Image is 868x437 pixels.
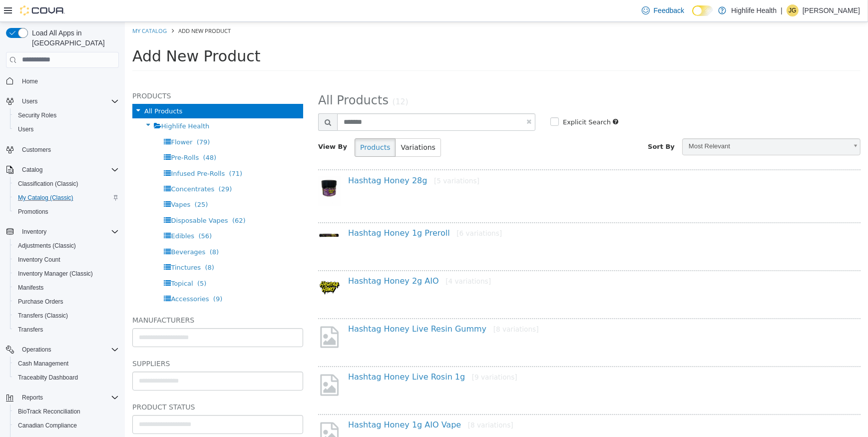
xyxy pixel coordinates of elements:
[18,344,55,356] button: Operations
[18,75,119,87] span: Home
[193,399,216,423] img: missing-image.png
[46,226,80,234] span: Beverages
[14,420,81,432] a: Canadian Compliance
[230,116,271,135] button: Products
[10,371,123,385] button: Traceabilty Dashboard
[332,207,377,215] small: [6 variations]
[14,310,72,322] a: Transfers (Classic)
[14,420,119,432] span: Canadian Compliance
[14,406,119,418] span: BioTrack Reconciliation
[14,192,77,204] a: My Catalog (Classic)
[347,351,393,359] small: [9 variations]
[558,117,722,132] span: Most Relevant
[692,16,693,16] span: Dark Mode
[2,225,123,239] button: Inventory
[7,336,178,348] h5: Suppliers
[787,4,799,16] div: Jennifer Gierum
[268,75,284,84] small: (12)
[18,95,119,107] span: Users
[14,358,119,370] span: Cash Management
[7,68,178,80] h5: Products
[654,5,684,15] span: Feedback
[14,282,119,294] span: Manifests
[14,240,119,252] span: Adjustments (Classic)
[18,312,68,320] span: Transfers (Classic)
[193,207,216,227] img: 150
[18,242,76,250] span: Adjustments (Classic)
[18,374,78,382] span: Traceabilty Dashboard
[2,391,123,405] button: Reports
[72,116,85,124] span: (79)
[14,268,119,280] span: Inventory Manager (Classic)
[369,303,414,311] small: [8 variations]
[70,179,83,186] span: (25)
[223,154,355,163] a: Hashtag Honey 28g[5 variations]
[223,254,366,264] a: Hashtag Honey 2g AIO[4 variations]
[80,242,89,249] span: (8)
[14,282,47,294] a: Manifests
[18,180,78,188] span: Classification (Classic)
[19,85,57,93] span: All Products
[22,394,43,402] span: Reports
[2,94,123,108] button: Users
[781,4,783,16] p: |
[18,95,41,107] button: Users
[193,121,222,128] span: View By
[14,192,119,204] span: My Catalog (Classic)
[18,270,93,278] span: Inventory Manager (Classic)
[557,116,736,133] a: Most Relevant
[638,0,688,20] a: Feedback
[14,254,119,266] span: Inventory Count
[18,422,77,430] span: Canadian Compliance
[321,255,366,263] small: [4 variations]
[22,346,51,354] span: Operations
[14,206,119,218] span: Promotions
[14,406,84,418] a: BioTrack Reconciliation
[193,154,216,184] img: 150
[18,392,119,404] span: Reports
[10,357,123,371] button: Cash Management
[14,206,52,218] a: Promotions
[18,326,43,334] span: Transfers
[7,25,136,43] span: Add New Product
[18,226,50,238] button: Inventory
[223,398,389,408] a: Hashtag Honey 1g AIO Vape[8 variations]
[193,351,216,375] img: missing-image.png
[14,254,64,266] a: Inventory Count
[789,4,796,16] span: JG
[18,164,119,176] span: Catalog
[10,191,123,205] button: My Catalog (Classic)
[14,178,119,190] span: Classification (Classic)
[10,108,123,122] button: Security Roles
[193,71,264,85] span: All Products
[94,163,107,171] span: (29)
[46,132,74,139] span: Pre-Rolls
[14,178,82,190] a: Classification (Classic)
[523,121,550,128] span: Sort By
[2,142,123,157] button: Customers
[223,206,377,216] a: Hashtag Honey 1g Preroll[6 variations]
[18,226,119,238] span: Inventory
[731,4,777,16] p: Highlife Health
[18,194,73,202] span: My Catalog (Classic)
[2,163,123,177] button: Catalog
[10,122,123,136] button: Users
[7,292,178,304] h5: Manufacturers
[18,256,60,264] span: Inventory Count
[18,144,55,156] a: Customers
[10,281,123,295] button: Manifests
[14,296,119,308] span: Purchase Orders
[10,205,123,219] button: Promotions
[88,273,97,281] span: (9)
[10,239,123,253] button: Adjustments (Classic)
[46,179,65,186] span: Vapes
[22,77,38,85] span: Home
[22,97,37,105] span: Users
[78,132,91,139] span: (48)
[18,143,119,156] span: Customers
[10,295,123,309] button: Purchase Orders
[14,123,37,135] a: Users
[18,125,33,133] span: Users
[104,148,118,155] span: (71)
[10,267,123,281] button: Inventory Manager (Classic)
